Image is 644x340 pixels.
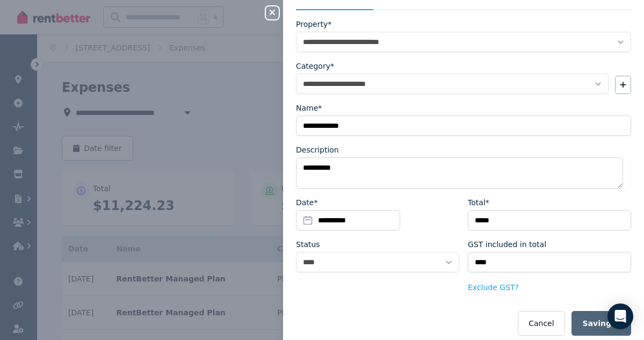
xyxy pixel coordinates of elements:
div: Open Intercom Messenger [607,303,633,329]
label: Status [296,239,320,250]
label: Property* [296,19,331,30]
button: Cancel [518,311,565,336]
label: Name* [296,103,322,113]
label: GST included in total [468,239,546,250]
label: Total* [468,197,489,208]
label: Description [296,144,339,155]
label: Date* [296,197,317,208]
button: Exclude GST? [468,282,519,293]
label: Category* [296,61,334,71]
